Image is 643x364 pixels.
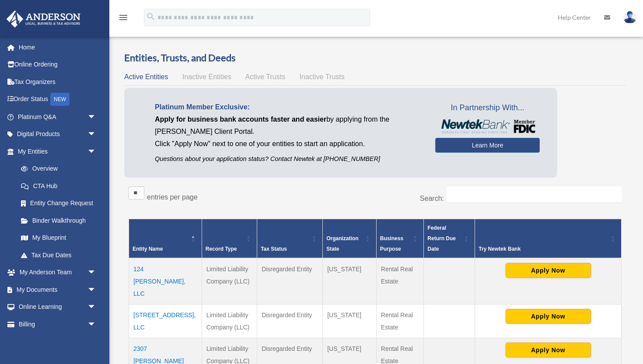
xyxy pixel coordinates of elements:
[6,143,105,160] a: My Entitiesarrow_drop_down
[202,258,257,304] td: Limited Liability Company (LLC)
[155,138,422,150] p: Click "Apply Now" next to one of your entities to start an application.
[6,73,109,91] a: Tax Organizers
[155,101,422,113] p: Platinum Member Exclusive:
[146,12,156,21] i: search
[440,119,535,133] img: NewtekBankLogoSM.png
[6,91,109,108] a: Order StatusNEW
[12,212,105,229] a: Binder Walkthrough
[245,73,286,80] span: Active Trusts
[155,154,422,164] p: Questions about your application status? Contact Newtek at [PHONE_NUMBER]
[155,115,326,123] span: Apply for business bank accounts faster and easier
[118,12,129,23] i: menu
[155,113,422,138] p: by applying from the [PERSON_NAME] Client Portal.
[206,246,237,252] span: Record Type
[6,108,109,126] a: Platinum Q&Aarrow_drop_down
[118,15,129,23] a: menu
[202,304,257,338] td: Limited Liability Company (LLC)
[435,101,540,115] span: In Partnership With...
[6,333,109,350] a: Events Calendar
[6,38,109,56] a: Home
[6,298,109,316] a: Online Learningarrow_drop_down
[87,315,105,333] span: arrow_drop_down
[124,73,168,80] span: Active Entities
[87,264,105,282] span: arrow_drop_down
[6,281,109,298] a: My Documentsarrow_drop_down
[506,263,591,278] button: Apply Now
[6,56,109,73] a: Online Ordering
[87,143,105,161] span: arrow_drop_down
[12,195,105,212] a: Entity Change Request
[380,235,403,252] span: Business Purpose
[623,11,636,24] img: User Pic
[261,246,287,252] span: Tax Status
[202,219,257,258] th: Record Type: Activate to sort
[12,177,105,195] a: CTA Hub
[6,126,109,143] a: Digital Productsarrow_drop_down
[6,264,109,281] a: My Anderson Teamarrow_drop_down
[475,219,622,258] th: Try Newtek Bank : Activate to sort
[300,73,345,80] span: Inactive Trusts
[376,219,424,258] th: Business Purpose: Activate to sort
[133,246,163,252] span: Entity Name
[87,108,105,126] span: arrow_drop_down
[479,244,608,254] div: Try Newtek Bank
[376,258,424,304] td: Rental Real Estate
[12,160,101,178] a: Overview
[129,219,202,258] th: Entity Name: Activate to invert sorting
[124,51,626,65] h3: Entities, Trusts, and Deeds
[420,195,444,202] label: Search:
[427,225,456,252] span: Federal Return Due Date
[424,219,475,258] th: Federal Return Due Date: Activate to sort
[129,258,202,304] td: 124 [PERSON_NAME], LLC
[6,315,109,333] a: Billingarrow_drop_down
[376,304,424,338] td: Rental Real Estate
[129,304,202,338] td: [STREET_ADDRESS], LLC
[50,93,70,106] div: NEW
[87,298,105,316] span: arrow_drop_down
[506,309,591,324] button: Apply Now
[323,219,377,258] th: Organization State: Activate to sort
[12,246,105,264] a: Tax Due Dates
[87,281,105,299] span: arrow_drop_down
[435,138,540,153] a: Learn More
[12,229,105,247] a: My Blueprint
[87,126,105,143] span: arrow_drop_down
[506,343,591,357] button: Apply Now
[323,258,377,304] td: [US_STATE]
[257,258,323,304] td: Disregarded Entity
[257,219,323,258] th: Tax Status: Activate to sort
[147,193,198,201] label: entries per page
[182,73,231,80] span: Inactive Entities
[323,304,377,338] td: [US_STATE]
[257,304,323,338] td: Disregarded Entity
[326,235,358,252] span: Organization State
[4,10,83,28] img: Anderson Advisors Platinum Portal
